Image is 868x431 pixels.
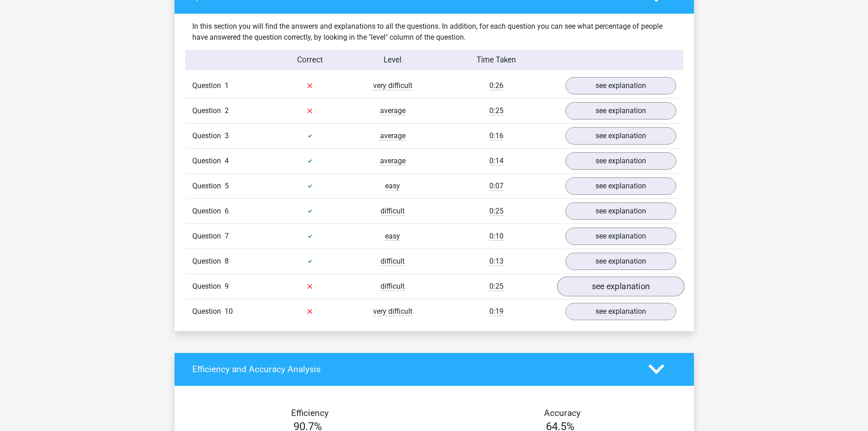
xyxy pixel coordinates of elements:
span: Question [192,105,225,116]
span: Question [192,130,225,141]
span: 0:25 [489,282,503,291]
span: 1 [225,81,229,90]
a: see explanation [565,253,676,270]
h4: Accuracy [445,408,680,418]
span: 8 [225,257,229,265]
span: Question [192,256,225,267]
a: see explanation [565,177,676,195]
div: Level [351,54,434,66]
div: Correct [268,54,351,66]
span: 0:19 [489,307,503,316]
span: average [380,131,406,140]
a: see explanation [565,77,676,94]
span: 6 [225,207,229,215]
a: see explanation [565,127,676,145]
span: Question [192,156,225,166]
span: 0:14 [489,156,503,166]
span: difficult [380,207,405,216]
span: Question [192,206,225,217]
div: In this section you will find the answers and explanations to all the questions. In addition, for... [185,21,683,43]
h4: Efficiency [192,408,427,418]
span: 0:16 [489,131,503,140]
span: easy [385,182,400,191]
span: average [380,106,406,115]
span: 0:13 [489,257,503,266]
span: 0:26 [489,81,503,90]
span: 9 [225,282,229,291]
a: see explanation [565,102,676,119]
a: see explanation [565,203,676,220]
span: 0:25 [489,207,503,216]
span: difficult [380,282,405,291]
span: 5 [225,182,229,190]
a: see explanation [565,228,676,245]
span: 0:07 [489,182,503,191]
span: 4 [225,156,229,165]
a: see explanation [557,276,684,296]
span: Question [192,80,225,91]
span: easy [385,232,400,241]
span: very difficult [373,307,412,316]
a: see explanation [565,303,676,320]
span: 3 [225,131,229,140]
span: 0:10 [489,232,503,241]
span: 0:25 [489,106,503,115]
span: Question [192,281,225,292]
span: very difficult [373,81,412,90]
span: Question [192,231,225,242]
span: 7 [225,232,229,240]
h4: Efficiency and Accuracy Analysis [192,364,635,374]
span: difficult [380,257,405,266]
span: 10 [225,307,233,316]
span: average [380,156,406,166]
span: 2 [225,106,229,115]
span: Question [192,306,225,317]
div: Time Taken [434,54,558,66]
a: see explanation [565,152,676,170]
span: Question [192,181,225,192]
